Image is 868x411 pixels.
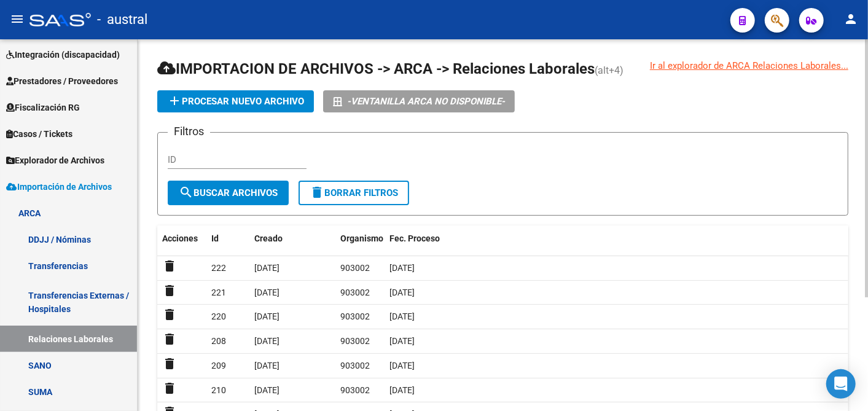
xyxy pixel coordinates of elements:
datatable-header-cell: Id [206,225,249,266]
span: [DATE] [389,336,415,346]
span: 903002 [340,288,370,297]
span: (alt+4) [595,65,624,76]
span: [DATE] [254,336,280,346]
button: -VENTANILLA ARCA NO DISPONIBLE- [323,90,515,112]
span: 210 [211,385,226,395]
span: Acciones [162,233,198,243]
mat-icon: delete [310,185,324,200]
span: Organismo [340,233,383,243]
span: [DATE] [254,288,280,297]
datatable-header-cell: Creado [249,225,335,266]
span: [DATE] [389,385,415,395]
datatable-header-cell: Fec. Proceso [385,225,848,266]
datatable-header-cell: Acciones [157,225,206,266]
mat-icon: person [843,12,858,26]
span: - austral [97,6,147,33]
span: 903002 [340,311,370,321]
span: [DATE] [254,361,280,370]
h3: Filtros [168,123,210,140]
span: Fiscalización RG [6,101,80,114]
div: Ir al explorador de ARCA Relaciones Laborales... [650,59,848,72]
span: 903002 [340,263,370,273]
span: 903002 [340,336,370,346]
span: 208 [211,336,226,346]
button: Procesar nuevo archivo [157,90,314,112]
mat-icon: delete [162,356,177,371]
mat-icon: menu [10,12,25,26]
mat-icon: delete [162,381,177,396]
span: [DATE] [254,263,280,273]
span: [DATE] [254,385,280,395]
span: 209 [211,361,226,370]
button: Borrar Filtros [299,181,409,205]
span: [DATE] [389,288,415,297]
datatable-header-cell: Organismo [335,225,385,266]
div: Open Intercom Messenger [826,369,856,399]
span: Casos / Tickets [6,127,72,141]
mat-icon: add [167,93,182,108]
span: [DATE] [254,311,280,321]
span: 222 [211,263,226,273]
mat-icon: delete [162,307,177,322]
span: [DATE] [389,311,415,321]
span: Integración (discapacidad) [6,48,120,61]
span: Buscar Archivos [179,187,278,198]
span: Borrar Filtros [310,187,398,198]
span: Id [211,233,219,243]
mat-icon: delete [162,332,177,346]
button: Buscar Archivos [168,181,289,205]
span: Procesar nuevo archivo [167,96,304,107]
span: [DATE] [389,263,415,273]
span: [DATE] [389,361,415,370]
span: Explorador de Archivos [6,154,104,167]
i: -VENTANILLA ARCA NO DISPONIBLE- [347,90,505,112]
span: 903002 [340,361,370,370]
span: 903002 [340,385,370,395]
mat-icon: search [179,185,194,200]
span: IMPORTACION DE ARCHIVOS -> ARCA -> Relaciones Laborales [157,60,595,77]
mat-icon: delete [162,259,177,273]
mat-icon: delete [162,283,177,298]
span: Prestadores / Proveedores [6,74,118,88]
span: 220 [211,311,226,321]
span: Importación de Archivos [6,180,112,194]
span: 221 [211,288,226,297]
span: Creado [254,233,283,243]
span: Fec. Proceso [389,233,440,243]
